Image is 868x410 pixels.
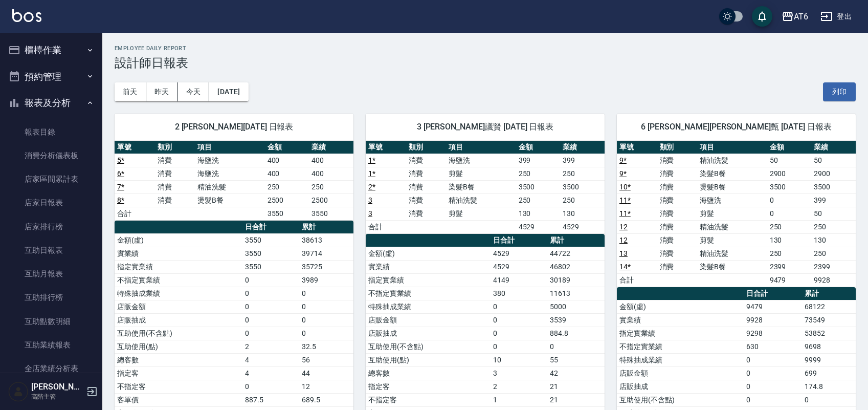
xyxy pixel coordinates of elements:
span: 2 [PERSON_NAME][DATE] 日報表 [127,122,341,132]
a: 店家排行榜 [4,215,98,239]
td: 消費 [657,154,698,167]
td: 0 [491,300,547,313]
th: 類別 [155,141,195,154]
th: 單號 [115,141,155,154]
td: 金額(虛) [617,300,744,313]
td: 0 [242,287,299,300]
td: 不指定實業績 [366,287,491,300]
td: 燙髮B餐 [195,193,264,207]
table: a dense table [617,141,856,287]
td: 海鹽洗 [195,167,264,180]
th: 日合計 [744,287,802,300]
td: 指定客 [366,380,491,393]
td: 250 [516,167,561,180]
a: 12 [619,236,628,244]
td: 4529 [560,220,605,233]
td: 消費 [406,180,447,193]
td: 不指定實業績 [115,273,242,287]
td: 9928 [744,313,802,327]
a: 互助排行榜 [4,286,98,309]
h5: [PERSON_NAME] [31,382,83,392]
td: 0 [744,353,802,366]
td: 染髮B餐 [446,180,516,193]
td: 消費 [657,233,698,247]
td: 400 [265,154,309,167]
td: 50 [811,207,856,220]
td: 4149 [491,273,547,287]
th: 金額 [767,141,812,154]
td: 特殊抽成業績 [617,353,744,366]
td: 400 [309,167,353,180]
a: 店家區間累計表 [4,167,98,191]
td: 250 [560,167,605,180]
th: 累計 [299,221,353,234]
td: 合計 [366,220,406,233]
td: 50 [811,154,856,167]
table: a dense table [366,141,605,234]
td: 指定客 [115,366,242,380]
td: 2399 [811,260,856,273]
td: 0 [242,313,299,327]
td: 0 [242,300,299,313]
td: 3 [491,366,547,380]
td: 消費 [155,167,195,180]
th: 金額 [265,141,309,154]
td: 250 [767,247,812,260]
td: 0 [299,287,353,300]
td: 金額(虛) [115,233,242,247]
td: 400 [265,167,309,180]
th: 類別 [406,141,447,154]
a: 報表目錄 [4,120,98,144]
td: 399 [560,154,605,167]
td: 42 [547,366,604,380]
td: 互助使用(不含點) [115,327,242,340]
td: 消費 [406,193,447,207]
td: 73549 [802,313,856,327]
td: 精油洗髮 [697,154,767,167]
td: 總客數 [115,353,242,366]
td: 130 [516,207,561,220]
td: 399 [516,154,561,167]
td: 精油洗髮 [446,193,516,207]
td: 250 [309,180,353,193]
td: 9928 [811,273,856,287]
td: 5000 [547,300,604,313]
td: 3550 [242,233,299,247]
td: 46802 [547,260,604,273]
button: 昨天 [146,82,178,101]
td: 指定實業績 [366,273,491,287]
td: 3550 [242,247,299,260]
th: 單號 [366,141,406,154]
td: 消費 [155,154,195,167]
a: 店家日報表 [4,191,98,214]
td: 4 [242,353,299,366]
td: 合計 [115,207,155,220]
td: 染髮B餐 [697,260,767,273]
a: 互助月報表 [4,262,98,286]
td: 剪髮 [697,233,767,247]
td: 21 [547,393,604,406]
td: 消費 [657,180,698,193]
span: 3 [PERSON_NAME]議賢 [DATE] 日報表 [378,122,592,132]
button: save [752,6,772,27]
td: 2900 [811,167,856,180]
th: 類別 [657,141,698,154]
button: AT6 [777,6,812,27]
a: 3 [368,196,372,204]
td: 指定實業績 [115,260,242,273]
img: Logo [12,9,41,22]
td: 互助使用(不含點) [366,340,491,353]
td: 55 [547,353,604,366]
td: 887.5 [242,393,299,406]
td: 130 [767,233,812,247]
td: 總客數 [366,366,491,380]
td: 32.5 [299,340,353,353]
td: 3539 [547,313,604,327]
td: 消費 [155,193,195,207]
a: 3 [368,209,372,218]
td: 1 [491,393,547,406]
td: 9698 [802,340,856,353]
td: 消費 [657,193,698,207]
td: 2 [491,380,547,393]
td: 染髮B餐 [697,167,767,180]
